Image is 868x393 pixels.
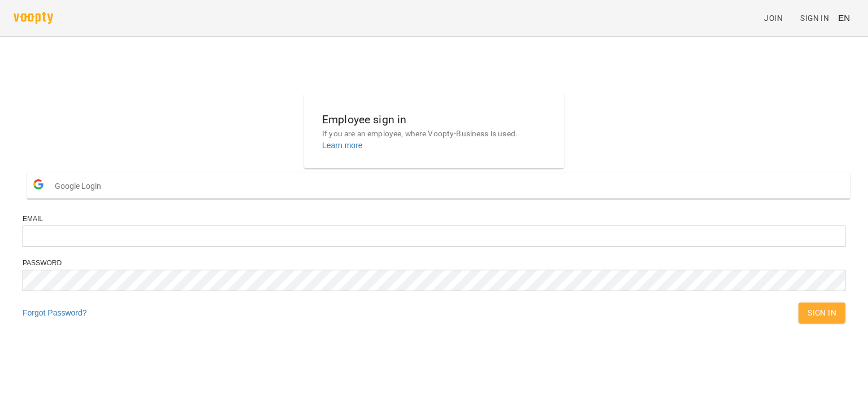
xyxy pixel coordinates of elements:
span: Sign In [808,306,836,319]
h6: Employee sign in [322,111,546,128]
a: Join [759,8,796,28]
span: Google Login [55,175,107,197]
a: Learn more [322,141,363,150]
button: Google Login [27,173,850,198]
span: EN [838,12,850,24]
div: Password [23,258,845,268]
button: EN [834,7,854,28]
img: voopty.png [14,12,53,24]
button: Sign In [798,303,845,323]
p: If you are an employee, where Voopty-Business is used. [322,128,546,140]
span: Join [764,11,783,25]
a: Forgot Password? [23,308,87,317]
div: Email [23,214,845,224]
span: Sign In [800,11,829,25]
a: Sign In [796,8,834,28]
button: Employee sign inIf you are an employee, where Voopty-Business is used.Learn more [313,102,555,160]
